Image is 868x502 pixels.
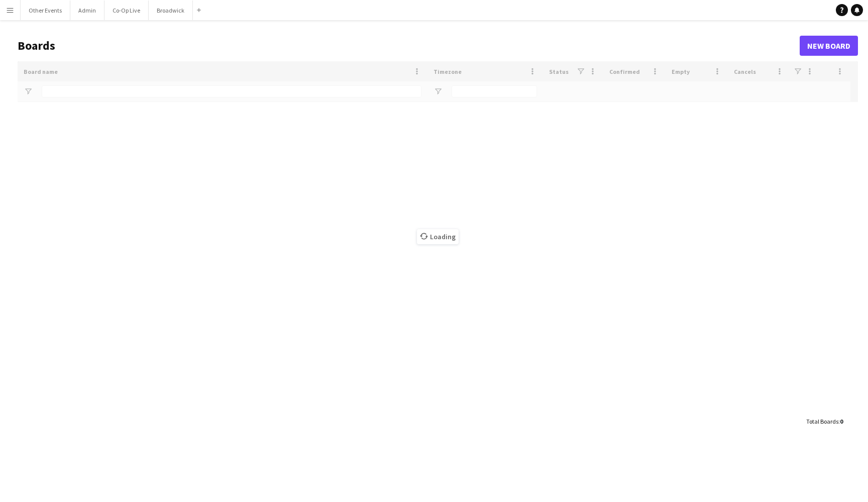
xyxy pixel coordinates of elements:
[18,38,800,53] h1: Boards
[806,412,843,431] div: :
[800,36,858,56] a: New Board
[417,229,459,244] span: Loading
[149,1,193,20] button: Broadwick
[806,418,838,425] span: Total Boards
[840,418,843,425] span: 0
[70,1,104,20] button: Admin
[104,1,149,20] button: Co-Op Live
[21,1,70,20] button: Other Events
